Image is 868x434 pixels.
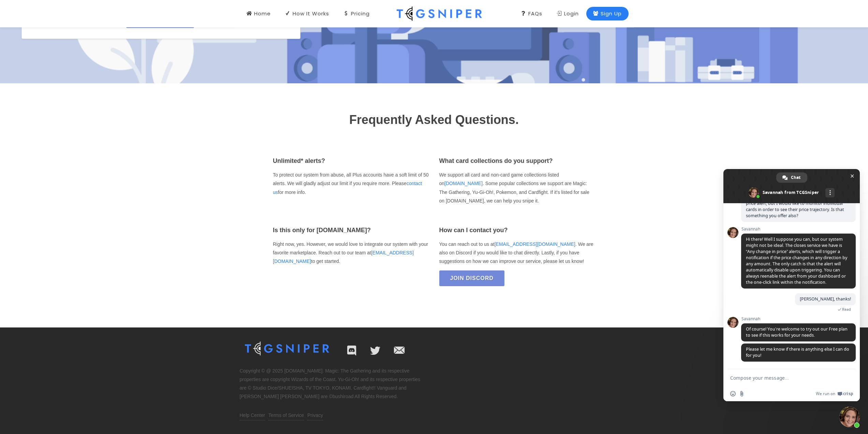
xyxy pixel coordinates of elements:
[730,391,736,396] span: Insert an emoji
[800,296,851,302] span: [PERSON_NAME], thanks!
[586,7,629,20] a: Sign Up
[816,391,835,396] span: We run on
[285,10,329,17] div: How It Works
[273,181,422,195] a: contact us
[739,391,745,396] span: Send a file
[389,341,409,361] a: [EMAIL_ADDRESS][DOMAIN_NAME]
[444,181,483,186] a: [DOMAIN_NAME]
[439,226,595,235] h4: How can I contact you?
[439,240,595,266] p: You can reach out to us at . We are also on Discord if you would like to chat directly. Lastly, i...
[521,10,542,17] div: FAQs
[439,171,595,205] p: We support all card and non-card game collections listed on . Some popular collections we support...
[730,369,839,386] textarea: Compose your message...
[307,411,323,420] a: Privacy
[273,171,429,197] p: To protect our system from abuse, all Plus accounts have a soft limit of 50 alerts. We will gladl...
[776,172,807,183] a: Chat
[273,156,429,166] h4: Unlimited* alerts?
[439,156,595,166] h4: What card collections do you support?
[849,172,856,180] span: Close chat
[593,10,622,17] div: Sign Up
[842,307,851,312] span: Read
[343,10,370,17] div: Pricing
[495,241,575,247] a: [EMAIL_ADDRESS][DOMAIN_NAME]
[746,346,849,358] span: Please let me know if there is anything else I can do for you!
[268,411,304,420] a: Terms of Service
[816,391,853,396] a: We run onCrisp
[240,367,426,401] p: Copyright © @ 2025 [DOMAIN_NAME]. Magic: The Gathering and its respective properties are copyrigh...
[247,10,271,17] div: Home
[746,326,848,338] span: Of course! You’re welcome to try out our Free plan to see if this works for your needs.
[439,270,505,286] a: Join Discord
[240,411,265,420] a: Help Center
[843,391,853,396] span: Crisp
[273,226,429,235] h4: Is this only for [DOMAIN_NAME]?
[741,227,856,232] span: Savannah
[839,407,860,427] a: Close chat
[450,270,494,286] span: Join Discord
[240,111,629,129] h1: Frequently Asked Questions.
[741,317,856,321] span: Savannah
[746,236,847,285] span: Hi there! Well I suppose you can, but our system might not be ideal. The closes service we have i...
[273,240,429,266] p: Right now, yes. However, we would love to integrate our system with your favorite marketplace. Re...
[389,360,409,397] i: [EMAIL_ADDRESS][DOMAIN_NAME]
[557,10,579,17] div: Login
[791,172,800,183] span: Chat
